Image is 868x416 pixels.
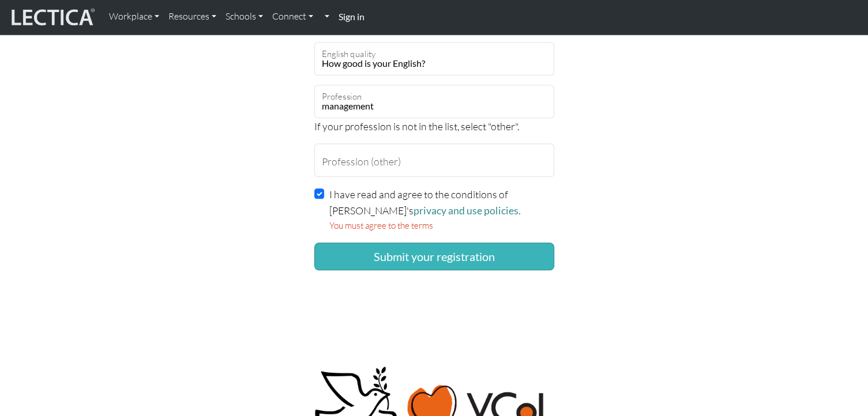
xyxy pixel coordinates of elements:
[221,5,268,29] a: Schools
[414,205,521,217] a: privacy and use policies.
[9,6,95,28] img: lecticalive
[339,11,365,22] strong: Sign in
[314,243,554,270] button: Submit your registration
[164,5,221,29] a: Resources
[268,5,318,29] a: Connect
[104,5,164,29] a: Workplace
[329,219,554,233] p: You must agree to the terms
[314,143,554,177] input: Profession (other)
[329,186,554,219] label: I have read and agree to the conditions of [PERSON_NAME]'s
[334,5,369,29] a: Sign in
[314,120,519,133] span: If your profession is not in the list, select "other".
